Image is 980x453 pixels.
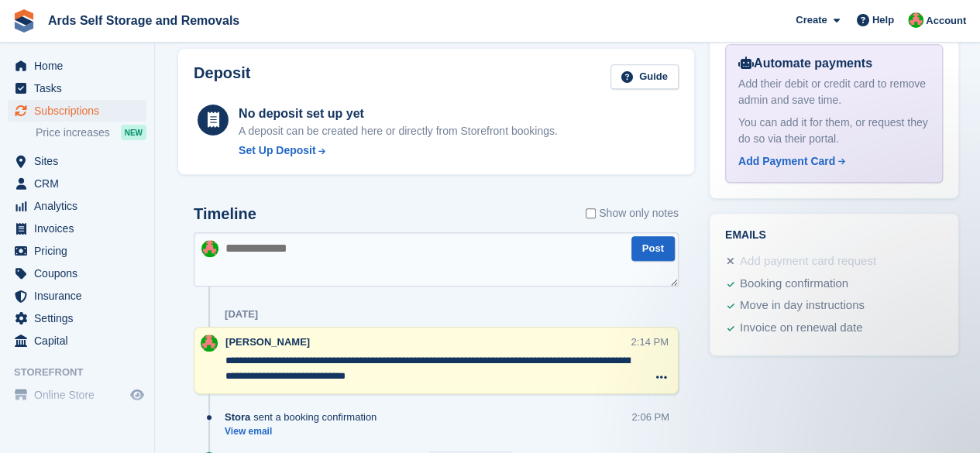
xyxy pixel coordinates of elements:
[128,386,146,404] a: Preview store
[225,410,250,424] span: Stora
[586,205,596,221] input: Show only notes
[8,307,146,329] a: menu
[725,229,944,242] h2: Emails
[8,263,146,284] a: menu
[34,330,127,352] span: Capital
[121,125,146,140] div: NEW
[740,252,876,271] div: Add payment card request
[872,12,894,28] span: Help
[239,142,316,159] div: Set Up Deposit
[225,410,384,424] div: sent a booking confirmation
[8,218,146,239] a: menu
[225,336,310,348] span: [PERSON_NAME]
[738,54,930,73] div: Automate payments
[8,100,146,122] a: menu
[12,9,36,33] img: stora-icon-8386f47178a22dfd0bd8f6a31ec36ba5ce8667c1dd55bd0f319d3a0aa187defe.svg
[34,240,127,262] span: Pricing
[239,105,558,123] div: No deposit set up yet
[631,335,668,349] div: 2:14 PM
[738,76,930,108] div: Add their debit or credit card to remove admin and save time.
[34,218,127,239] span: Invoices
[34,77,127,99] span: Tasks
[631,236,675,262] button: Post
[201,240,218,257] img: Ethan McFerran
[34,263,127,284] span: Coupons
[8,150,146,172] a: menu
[740,297,865,315] div: Move in day instructions
[610,64,679,90] a: Guide
[34,55,127,77] span: Home
[8,384,146,406] a: menu
[42,8,246,33] a: Ards Self Storage and Removals
[8,330,146,352] a: menu
[194,64,250,90] h2: Deposit
[738,153,924,170] a: Add Payment Card
[36,125,110,140] span: Price increases
[908,12,923,28] img: Ethan McFerran
[34,285,127,307] span: Insurance
[14,365,154,380] span: Storefront
[738,153,835,170] div: Add Payment Card
[8,195,146,217] a: menu
[34,173,127,194] span: CRM
[740,275,848,293] div: Booking confirmation
[8,240,146,262] a: menu
[631,410,669,424] div: 2:06 PM
[34,100,127,122] span: Subscriptions
[738,115,930,147] div: You can add it for them, or request they do so via their portal.
[8,173,146,194] a: menu
[225,425,384,438] a: View email
[36,124,146,141] a: Price increases NEW
[8,285,146,307] a: menu
[586,205,679,221] label: Show only notes
[34,307,127,329] span: Settings
[796,12,827,28] span: Create
[34,195,127,217] span: Analytics
[239,123,558,139] p: A deposit can be created here or directly from Storefront bookings.
[239,142,558,159] a: Set Up Deposit
[34,150,127,172] span: Sites
[194,205,256,223] h2: Timeline
[740,319,862,338] div: Invoice on renewal date
[225,308,258,321] div: [DATE]
[926,13,966,29] span: Account
[8,77,146,99] a: menu
[201,335,218,352] img: Ethan McFerran
[34,384,127,406] span: Online Store
[8,55,146,77] a: menu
